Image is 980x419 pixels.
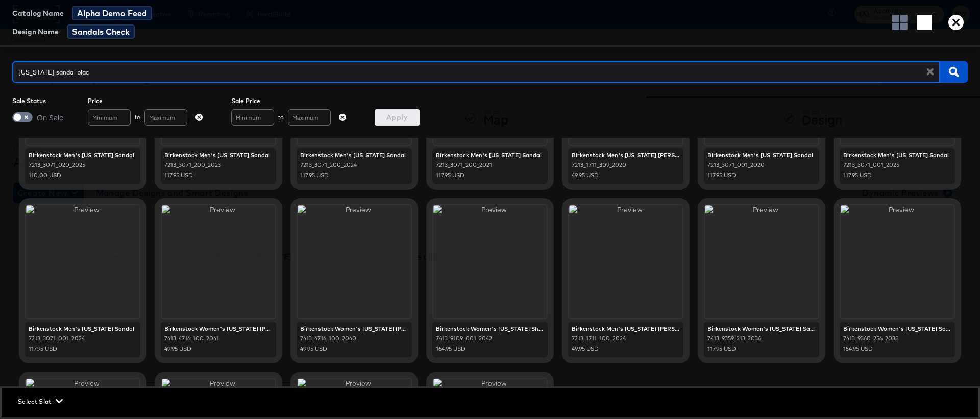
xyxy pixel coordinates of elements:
[164,161,273,169] div: 7213_3071_200_2023
[436,335,544,342] div: 7413_9109_001_2042
[12,28,59,36] span: Design Name
[231,109,274,126] input: Minimum
[300,171,408,179] div: 117.95 USD
[436,152,544,159] div: Birkenstock Men's [US_STATE] Sandal
[843,171,951,179] div: 117.95 USD
[436,325,544,333] div: Birkenstock Women's [US_STATE] Shearling Sandal
[288,109,331,126] input: Maximum
[843,161,951,169] div: 7213_3071_001_2025
[278,114,284,121] span: to
[707,335,816,342] div: 7413_9359_213_2036
[88,109,131,126] input: Minimum
[29,325,137,333] div: Birkenstock Men's [US_STATE] Sandal
[231,97,350,105] span: Sale Price
[164,335,273,342] div: 7413_4716_100_2041
[707,171,816,179] div: 117.95 USD
[29,161,137,169] div: 7213_3071_020_2025
[164,345,273,353] div: 49.95 USD
[843,152,951,159] div: Birkenstock Men's [US_STATE] Sandal
[37,112,63,122] span: On Sale
[707,325,816,333] div: Birkenstock Women's [US_STATE] Sandal
[144,109,187,126] input: Maximum
[18,396,61,407] span: Select Slot
[135,114,140,121] span: to
[707,345,816,353] div: 117.95 USD
[300,161,408,169] div: 7213_3071_200_2024
[300,335,408,342] div: 7413_4716_100_2040
[12,57,934,79] input: Search by Product ID, Name, Description and so on.
[29,335,137,342] div: 7213_3071_001_2024
[572,171,680,179] div: 49.95 USD
[436,161,544,169] div: 7213_3071_200_2021
[164,325,273,333] div: Birkenstock Women's [US_STATE] [PERSON_NAME]
[436,171,544,179] div: 117.95 USD
[572,335,680,342] div: 7213_1711_100_2024
[572,152,680,159] div: Birkenstock Men's [US_STATE] [PERSON_NAME]
[12,97,63,105] span: Sale Status
[14,396,65,407] button: Select Slot
[29,171,137,179] div: 110.00 USD
[572,161,680,169] div: 7213_1711_309_2020
[436,345,544,353] div: 164.95 USD
[300,325,408,333] div: Birkenstock Women's [US_STATE] [PERSON_NAME]
[572,345,680,353] div: 49.95 USD
[164,171,273,179] div: 117.95 USD
[29,345,137,353] div: 117.95 USD
[72,6,152,20] span: Alpha Demo Feed
[707,161,816,169] div: 7213_3071_001_2020
[12,9,64,17] span: Catalog Name
[88,97,207,105] span: Price
[164,152,273,159] div: Birkenstock Men's [US_STATE] Sandal
[572,325,680,333] div: Birkenstock Men's [US_STATE] [PERSON_NAME]
[300,345,408,353] div: 49.95 USD
[707,152,816,159] div: Birkenstock Men's [US_STATE] Sandal
[29,152,137,159] div: Birkenstock Men's [US_STATE] Sandal
[843,335,951,342] div: 7413_9360_256_2038
[300,152,408,159] div: Birkenstock Men's [US_STATE] Sandal
[843,345,951,353] div: 154.95 USD
[843,325,951,333] div: Birkenstock Women's [US_STATE] Soft Footbed Sandal
[67,24,135,39] span: Sandals Check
